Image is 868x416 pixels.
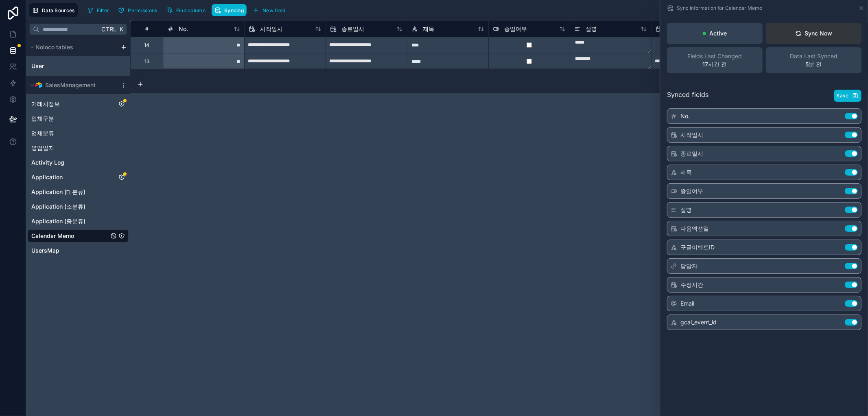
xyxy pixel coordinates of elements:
[128,7,157,13] span: Permissions
[35,43,73,51] span: Noloco tables
[680,318,717,326] span: gcal_event_id
[31,202,85,211] span: Application (소분류)
[680,225,709,233] span: 다음엑션일
[795,29,833,37] div: Sync Now
[144,42,149,48] div: 14
[31,188,109,196] a: Application (대분류)
[667,90,708,102] span: Synced fields
[28,200,129,213] div: Application (소분류)
[101,24,117,34] span: Ctrl
[31,217,109,225] a: Application (중분류)
[28,112,129,125] div: 업체구분
[28,59,129,73] div: User
[28,79,117,91] button: Airtable LogoSalesManagement
[31,100,109,108] a: 거래처정보
[680,168,692,176] span: 제목
[680,206,692,214] span: 설명
[28,97,129,110] div: 거래처정보
[260,25,283,33] span: 시작일시
[84,4,112,16] button: Filter
[31,188,85,196] span: Application (대분류)
[31,247,109,255] a: UsersMap
[31,129,54,137] span: 업체분류
[31,62,101,70] a: User
[790,52,837,60] span: Data Last Synced
[680,281,703,289] span: 수정시간
[31,158,64,167] span: Activity Log
[28,185,129,198] div: Application (대분류)
[677,5,762,11] span: Sync Information for Calendar Memo
[806,60,822,68] p: 5분 전
[137,26,157,32] div: #
[179,25,188,33] span: No.
[164,4,208,16] button: Find column
[28,215,129,228] div: Application (중분류)
[262,7,286,13] span: New field
[31,114,54,123] span: 업체구분
[212,4,247,16] button: Syncing
[766,23,861,44] button: Sync Now
[680,262,697,270] span: 담당자
[31,62,44,70] span: User
[31,247,59,255] span: UsersMap
[703,60,727,68] p: 17시간 전
[28,42,117,53] button: Noloco tables
[680,131,703,139] span: 시작일시
[35,82,42,88] img: Airtable Logo
[45,81,96,89] span: SalesManagement
[42,7,75,13] span: Data Sources
[28,229,129,242] div: Calendar Memo
[97,7,109,13] span: Filter
[31,232,109,240] a: Calendar Memo
[28,171,129,184] div: Application
[586,25,597,33] span: 설명
[28,244,129,257] div: UsersMap
[212,4,250,16] a: Syncing
[31,100,60,108] span: 거래처정보
[680,187,703,195] span: 종일여부
[29,3,78,17] button: Data Sources
[834,90,861,102] button: Save
[28,156,129,169] div: Activity Log
[31,144,109,152] a: 영업일지
[31,217,85,225] span: Application (중분류)
[680,243,715,251] span: 구글이벤트ID
[680,299,694,308] span: Email
[144,58,149,65] div: 13
[31,158,109,167] a: Activity Log
[680,112,690,120] span: No.
[31,144,54,152] span: 영업일지
[115,4,163,16] a: Permissions
[31,173,109,181] a: Application
[118,26,124,32] span: K
[423,25,434,33] span: 제목
[28,141,129,154] div: 영업일지
[31,173,63,181] span: Application
[504,25,527,33] span: 종일여부
[680,150,703,158] span: 종료일시
[28,127,129,140] div: 업체분류
[31,232,74,240] span: Calendar Memo
[224,7,244,13] span: Syncing
[115,4,160,16] button: Permissions
[250,4,289,16] button: New field
[688,52,742,60] span: Fields Last Changed
[837,92,849,99] span: Save
[31,202,109,211] a: Application (소분류)
[341,25,364,33] span: 종료일시
[176,7,206,13] span: Find column
[31,129,109,137] a: 업체분류
[709,29,727,37] p: Active
[31,114,109,123] a: 업체구분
